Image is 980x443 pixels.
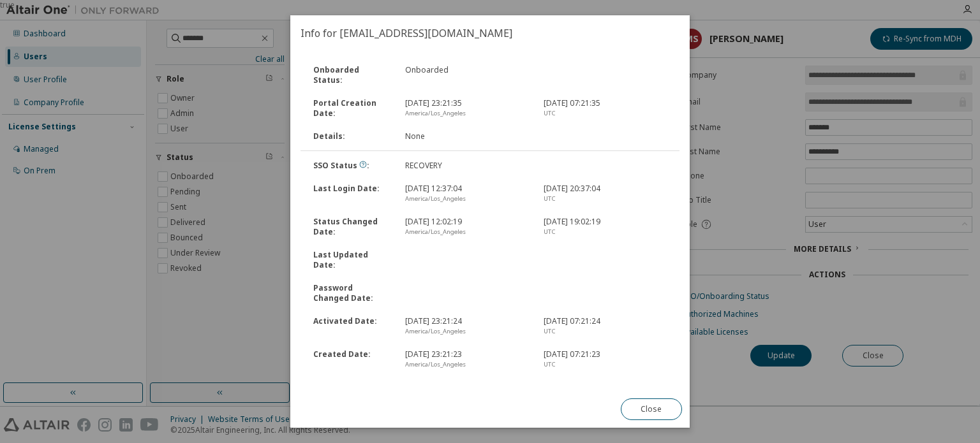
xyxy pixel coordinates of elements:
[398,184,537,204] div: [DATE] 12:37:04
[536,349,674,370] div: [DATE] 07:21:23
[306,131,397,142] div: Details :
[398,98,537,119] div: [DATE] 23:21:35
[621,398,682,420] button: Close
[398,161,537,171] div: RECOVERY
[290,15,690,51] h2: Info for [EMAIL_ADDRESS][DOMAIN_NAME]
[306,349,397,370] div: Created Date :
[544,359,667,370] div: UTC
[398,316,537,337] div: [DATE] 23:21:24
[306,283,397,303] div: Password Changed Date :
[544,227,667,237] div: UTC
[536,184,674,204] div: [DATE] 20:37:04
[306,161,397,171] div: SSO Status :
[544,108,667,119] div: UTC
[306,65,397,85] div: Onboarded Status :
[406,227,529,237] div: America/Los_Angeles
[544,194,667,204] div: UTC
[398,65,537,85] div: Onboarded
[406,359,529,370] div: America/Los_Angeles
[398,131,537,142] div: None
[306,184,397,204] div: Last Login Date :
[306,250,397,270] div: Last Updated Date :
[406,326,529,337] div: America/Los_Angeles
[398,217,537,237] div: [DATE] 12:02:19
[536,217,674,237] div: [DATE] 19:02:19
[306,217,397,237] div: Status Changed Date :
[306,98,397,119] div: Portal Creation Date :
[536,98,674,119] div: [DATE] 07:21:35
[536,316,674,337] div: [DATE] 07:21:24
[398,349,537,370] div: [DATE] 23:21:23
[306,316,397,337] div: Activated Date :
[406,194,529,204] div: America/Los_Angeles
[544,326,667,337] div: UTC
[406,108,529,119] div: America/Los_Angeles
